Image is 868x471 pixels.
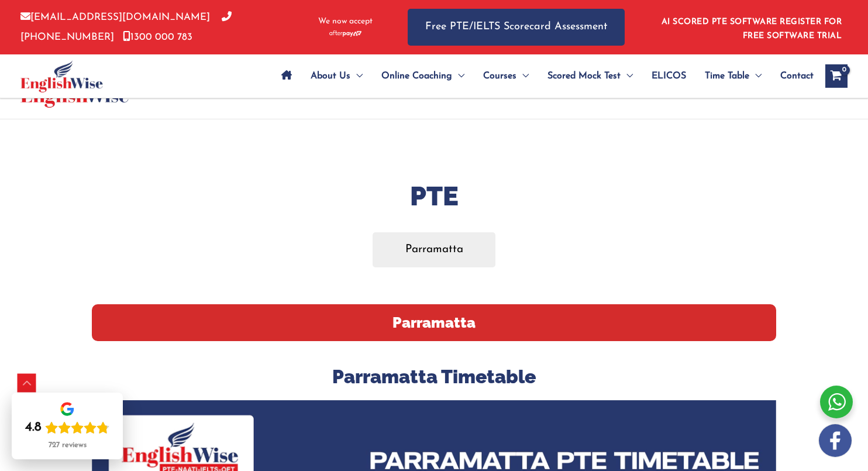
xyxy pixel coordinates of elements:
a: AI SCORED PTE SOFTWARE REGISTER FOR FREE SOFTWARE TRIAL [662,18,842,40]
span: Courses [483,56,516,97]
nav: Site Navigation: Main Menu [272,56,814,97]
span: Menu Toggle [350,56,363,97]
div: Rating: 4.8 out of 5 [25,420,109,436]
div: 727 reviews [49,441,87,450]
img: cropped-ew-logo [20,60,103,92]
span: About Us [311,56,350,97]
a: [EMAIL_ADDRESS][DOMAIN_NAME] [20,12,210,22]
span: ELICOS [652,56,686,97]
span: Scored Mock Test [547,56,621,97]
a: Free PTE/IELTS Scorecard Assessment [408,9,625,46]
h2: Parramatta [92,304,776,341]
a: 1300 000 783 [123,32,192,42]
span: Menu Toggle [621,56,633,97]
a: View Shopping Cart, empty [825,64,848,88]
span: Menu Toggle [749,56,762,97]
a: ELICOS [642,56,695,97]
h3: Parramatta Timetable [92,365,776,389]
a: CoursesMenu Toggle [474,56,538,97]
a: Time TableMenu Toggle [695,56,771,97]
span: Menu Toggle [452,56,464,97]
span: Time Table [705,56,749,97]
a: Scored Mock TestMenu Toggle [538,56,642,97]
img: Afterpay-Logo [329,30,361,37]
a: Contact [771,56,814,97]
a: [PHONE_NUMBER] [20,12,232,42]
a: About UsMenu Toggle [301,56,372,97]
span: We now accept [318,16,373,27]
a: Parramatta [373,232,496,267]
span: Menu Toggle [516,56,529,97]
span: Online Coaching [381,56,452,97]
a: Online CoachingMenu Toggle [372,56,474,97]
aside: Header Widget 1 [655,8,848,46]
h1: PTE [92,178,776,215]
img: white-facebook.png [819,424,852,457]
span: Contact [780,56,814,97]
div: 4.8 [25,420,42,436]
